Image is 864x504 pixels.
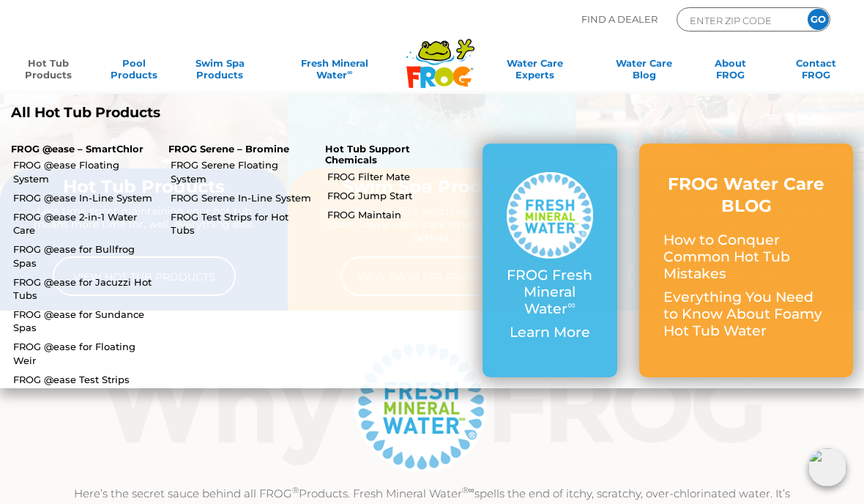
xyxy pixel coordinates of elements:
p: How to Conquer Common Hot Tub Mistakes [663,232,829,282]
h3: FROG Water Care BLOG [663,174,829,218]
a: FROG Water Care BLOG How to Conquer Common Hot Tub Mistakes Everything You Need to Know About Foa... [663,174,829,347]
p: FROG Fresh Mineral Water [507,267,594,317]
a: All Hot Tub Products [11,105,421,122]
a: FROG @ease for Sundance Spas [13,308,157,334]
p: Everything You Need to Know About Foamy Hot Tub Water [663,289,829,339]
a: FROG Maintain [327,208,472,221]
a: AboutFROG [697,57,764,86]
img: openIcon [808,448,846,486]
a: ContactFROG [783,57,849,86]
sup: ®∞ [462,485,474,495]
a: FROG @ease In-Line System [13,191,157,204]
a: FROG Test Strips for Hot Tubs [171,210,315,237]
a: FROG Jump Start [327,189,472,202]
a: FROG Fresh Mineral Water∞ Learn More [507,172,594,349]
a: FROG @ease Test Strips [13,373,157,386]
p: FROG @ease – SmartChlor [11,144,146,155]
p: Hot Tub Support Chemicals [325,144,461,166]
a: Swim SpaProducts [187,57,253,86]
sup: ∞ [347,68,352,76]
a: PoolProducts [100,57,167,86]
input: Zip Code Form [688,12,787,29]
img: Why Frog [72,336,792,475]
p: Learn More [507,325,594,341]
input: GO [808,9,829,30]
a: FROG @ease for Bullfrog Spas [13,242,157,269]
a: Hot TubProducts [15,57,81,86]
a: FROG @ease 2-in-1 Water Care [13,210,157,237]
a: Water CareBlog [611,57,677,86]
sup: ® [292,485,299,495]
a: Fresh MineralWater∞ [272,57,397,86]
p: FROG Serene – Bromine [168,144,304,155]
a: FROG @ease Floating System [13,158,157,185]
a: Water CareExperts [478,57,592,86]
sup: ∞ [567,298,575,311]
p: Find A Dealer [581,7,658,31]
a: FROG Serene Floating System [171,158,315,185]
a: FROG Filter Mate [327,170,472,183]
a: FROG Serene In-Line System [171,191,315,204]
a: FROG @ease for Jacuzzi Hot Tubs [13,275,157,302]
a: FROG @ease for Floating Weir [13,340,157,366]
